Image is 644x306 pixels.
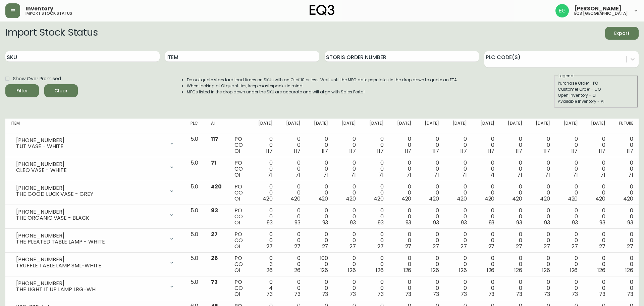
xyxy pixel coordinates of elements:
[459,266,467,274] span: 126
[588,160,605,178] div: 0 0
[450,255,467,273] div: 0 0
[516,219,522,226] span: 93
[256,160,273,178] div: 0 0
[16,185,165,191] div: [PHONE_NUMBER]
[25,6,53,11] span: Inventory
[350,290,356,298] span: 73
[339,279,356,297] div: 0 0
[211,135,218,143] span: 117
[516,147,522,155] span: 117
[11,279,180,294] div: [PHONE_NUMBER]THE LIGHT IT UP LAMP LRG-WH
[616,255,633,273] div: 0 0
[234,160,245,178] div: PO CO
[405,243,412,250] span: 27
[311,208,328,226] div: 0 0
[478,279,495,297] div: 0 0
[500,119,528,133] th: [DATE]
[628,171,633,179] span: 71
[434,171,439,179] span: 71
[346,195,356,203] span: 420
[394,255,412,273] div: 0 0
[588,184,605,202] div: 0 0
[625,266,633,274] span: 126
[490,171,495,179] span: 71
[294,243,301,250] span: 27
[444,119,472,133] th: [DATE]
[311,279,328,297] div: 0 0
[545,171,550,179] span: 71
[256,184,273,202] div: 0 0
[543,147,550,155] span: 117
[561,208,578,226] div: 0 0
[377,290,384,298] span: 73
[422,231,439,250] div: 0 0
[627,147,633,155] span: 117
[450,160,467,178] div: 0 0
[422,184,439,202] div: 0 0
[377,147,384,155] span: 117
[611,119,639,133] th: Future
[558,80,634,86] div: Purchase Order - PO
[405,147,412,155] span: 117
[16,257,165,263] div: [PHONE_NUMBER]
[558,73,574,79] legend: Legend
[555,119,583,133] th: [DATE]
[283,279,301,297] div: 0 0
[514,266,522,274] span: 126
[394,279,412,297] div: 0 0
[570,266,578,274] span: 126
[16,143,165,149] div: TUT VASE - WHITE
[234,208,245,226] div: PO CO
[185,229,206,253] td: 5.0
[339,231,356,250] div: 0 0
[16,233,165,239] div: [PHONE_NUMBER]
[533,255,550,273] div: 0 0
[339,136,356,154] div: 0 0
[450,136,467,154] div: 0 0
[574,11,628,15] h5: eq3 [GEOGRAPHIC_DATA]
[394,160,412,178] div: 0 0
[367,160,384,178] div: 0 0
[623,195,633,203] span: 420
[185,253,206,276] td: 5.0
[350,219,356,226] span: 93
[542,266,550,274] span: 126
[460,147,467,155] span: 117
[544,290,550,298] span: 73
[597,266,605,274] span: 126
[572,219,578,226] span: 93
[478,255,495,273] div: 0 0
[516,243,522,250] span: 27
[433,290,439,298] span: 73
[16,191,165,197] div: THE GOOD LUCK VASE - GREY
[488,290,495,298] span: 73
[185,276,206,300] td: 5.0
[478,208,495,226] div: 0 0
[234,266,240,274] span: OI
[13,75,61,82] span: Show Over Promised
[16,280,165,287] div: [PHONE_NUMBER]
[389,119,417,133] th: [DATE]
[574,6,622,11] span: [PERSON_NAME]
[394,208,412,226] div: 0 0
[323,171,328,179] span: 71
[429,195,439,203] span: 420
[11,255,180,270] div: [PHONE_NUMBER]TRUFFLE TABLE LAMP SML-WHITE
[318,195,328,203] span: 420
[268,171,273,179] span: 71
[16,87,28,95] div: Filter
[234,279,245,297] div: PO CO
[256,136,273,154] div: 0 0
[256,255,273,273] div: 0 3
[572,243,578,250] span: 27
[187,77,458,83] li: Do not quote standard lead times on SKUs with an OI of 10 or less. Wait until the MFG date popula...
[322,147,328,155] span: 117
[185,181,206,205] td: 5.0
[533,160,550,178] div: 0 0
[417,119,444,133] th: [DATE]
[234,147,240,155] span: OI
[263,195,273,203] span: 420
[450,184,467,202] div: 0 0
[234,184,245,202] div: PO CO
[376,266,384,274] span: 126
